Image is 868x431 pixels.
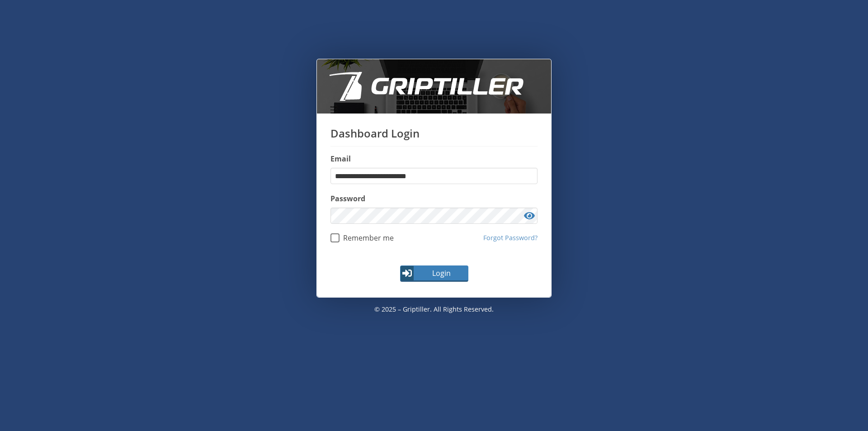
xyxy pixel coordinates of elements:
[330,127,538,147] h1: Dashboard Login
[330,193,538,204] label: Password
[330,153,538,164] label: Email
[415,268,467,279] span: Login
[340,233,394,242] span: Remember me
[316,298,552,321] p: © 2025 – Griptiller. All rights reserved.
[400,265,468,282] button: Login
[483,233,538,243] a: Forgot Password?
